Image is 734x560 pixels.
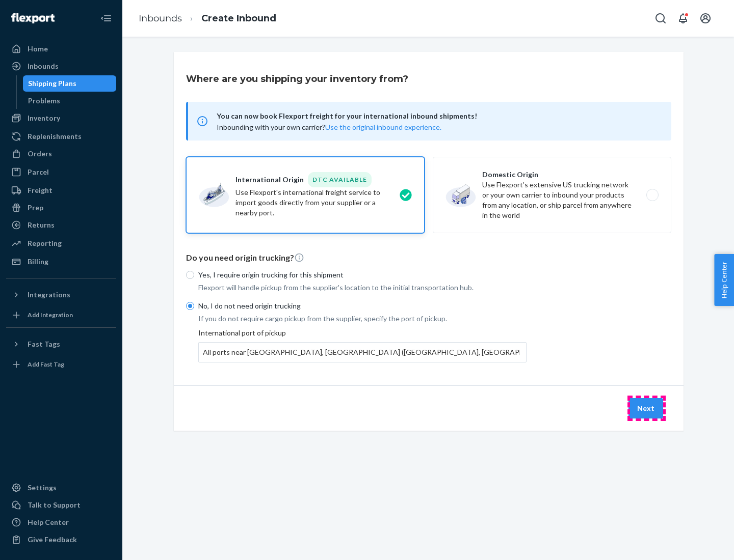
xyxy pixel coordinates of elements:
[201,13,276,24] a: Create Inbound
[6,480,116,496] a: Settings
[198,328,527,362] div: International port of pickup
[6,307,116,323] a: Add Integration
[6,41,116,57] a: Home
[6,235,116,251] a: Reporting
[28,535,77,545] div: Give Feedback
[28,311,73,319] div: Add Integration
[186,271,194,279] input: Yes, I require origin trucking for this shipment
[6,531,116,548] button: Give Feedback
[695,8,716,29] button: Open account menu
[130,4,284,34] ol: breadcrumbs
[673,8,693,29] button: Open notifications
[28,257,48,267] div: Billing
[28,149,52,159] div: Orders
[6,110,116,126] a: Inventory
[28,96,60,106] div: Problems
[6,254,116,270] a: Billing
[28,500,81,510] div: Talk to Support
[186,302,194,310] input: No, I do not need origin trucking
[28,131,82,142] div: Replenishments
[28,203,43,213] div: Prep
[6,497,116,513] a: Talk to Support
[6,164,116,180] a: Parcel
[28,360,64,369] div: Add Fast Tag
[28,185,53,195] div: Freight
[6,514,116,530] a: Help Center
[28,61,59,71] div: Inbounds
[28,220,55,230] div: Returns
[28,483,57,493] div: Settings
[628,398,663,418] button: Next
[6,128,116,145] a: Replenishments
[198,314,527,324] p: If you do not require cargo pickup from the supplier, specify the port of pickup.
[217,110,659,122] span: You can now book Flexport freight for your international inbound shipments!
[28,167,49,177] div: Parcel
[714,254,734,306] button: Help Center
[28,339,60,349] div: Fast Tags
[28,78,76,89] div: Shipping Plans
[6,200,116,216] a: Prep
[325,122,441,132] button: Use the original inbound experience.
[198,270,527,280] p: Yes, I require origin trucking for this shipment
[6,217,116,233] a: Returns
[28,44,48,54] div: Home
[28,238,62,248] div: Reporting
[186,252,671,264] p: Do you need origin trucking?
[6,287,116,303] button: Integrations
[139,13,182,24] a: Inbounds
[28,290,70,300] div: Integrations
[217,123,441,131] span: Inbounding with your own carrier?
[186,72,408,86] h3: Where are you shipping your inventory from?
[11,13,55,23] img: Flexport logo
[28,517,69,527] div: Help Center
[23,93,117,109] a: Problems
[650,8,671,29] button: Open Search Box
[6,58,116,74] a: Inbounds
[6,336,116,352] button: Fast Tags
[198,283,527,293] p: Flexport will handle pickup from the supplier's location to the initial transportation hub.
[23,75,117,92] a: Shipping Plans
[198,301,527,311] p: No, I do not need origin trucking
[6,146,116,162] a: Orders
[6,356,116,373] a: Add Fast Tag
[6,182,116,199] a: Freight
[96,8,116,29] button: Close Navigation
[28,113,60,123] div: Inventory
